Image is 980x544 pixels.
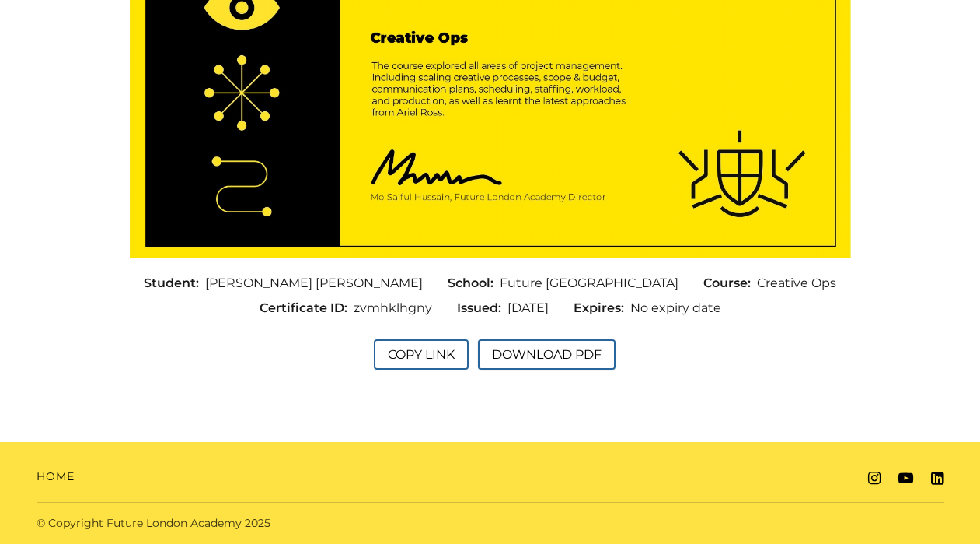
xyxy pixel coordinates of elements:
span: School: [448,274,500,293]
button: Copy Link [374,339,469,370]
span: Student: [144,274,205,293]
span: Expires: [574,299,630,318]
span: [PERSON_NAME] [PERSON_NAME] [205,274,423,293]
span: zvmhklhgny [354,299,432,318]
span: No expiry date [630,299,721,318]
button: Download PDF [478,339,616,370]
span: Issued: [457,299,507,318]
a: Home [37,469,75,485]
span: Certificate ID: [260,299,354,318]
span: Creative Ops [757,274,836,293]
span: [DATE] [507,299,549,318]
span: Future [GEOGRAPHIC_DATA] [500,274,678,293]
div: © Copyright Future London Academy 2025 [24,515,490,532]
span: Course: [703,274,757,293]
